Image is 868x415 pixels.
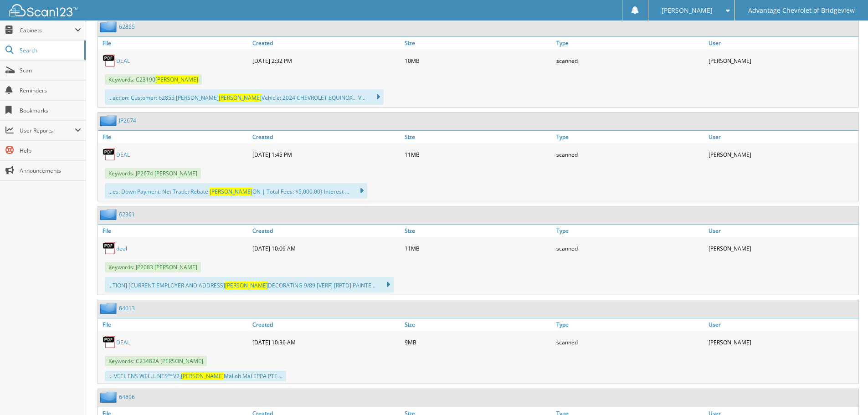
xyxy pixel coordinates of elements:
img: PDF.png [103,335,116,349]
a: deal [116,245,127,252]
div: 10MB [402,51,555,70]
span: Cabinets [20,26,75,34]
a: 62361 [119,210,135,218]
a: Type [554,318,706,331]
div: [DATE] 1:45 PM [250,145,402,164]
a: DEAL [116,151,130,159]
span: Keywords: JP2083 [PERSON_NAME] [105,262,201,272]
div: ...action: Customer: 62855 [PERSON_NAME] Vehicle: 2024 CHEVROLET EQUINOX... V... [105,89,384,105]
div: 11MB [402,145,555,164]
a: Created [250,225,402,237]
span: Bookmarks [20,107,81,114]
span: Search [20,46,80,54]
a: Created [250,37,402,49]
span: [PERSON_NAME] [210,188,252,195]
a: DEAL [116,57,130,65]
img: PDF.png [103,54,116,67]
div: [PERSON_NAME] [706,239,858,257]
div: ...TION] [CURRENT EMPLOYER AND ADDRESS] DECORATING 9/89 [VERF] [RPTD] PAINTE... [105,277,394,292]
a: File [98,318,250,331]
span: [PERSON_NAME] [155,76,198,83]
span: [PERSON_NAME] [662,8,713,13]
div: [DATE] 10:09 AM [250,239,402,257]
a: User [706,37,858,49]
div: 9MB [402,333,555,351]
img: folder2.png [100,115,119,126]
img: folder2.png [100,21,119,32]
span: Scan [20,67,81,74]
a: Created [250,131,402,143]
span: Keywords: C23482A [PERSON_NAME] [105,356,207,366]
img: PDF.png [103,241,116,255]
a: Size [402,131,555,143]
div: [DATE] 2:32 PM [250,51,402,70]
span: User Reports [20,127,75,134]
div: scanned [554,239,706,257]
a: Size [402,37,555,49]
div: scanned [554,333,706,351]
div: ... VEEL ENS WELLL NES™ V2, Mal oh Mal EPPA PTF ... [105,371,286,381]
div: ...es: Down Payment: Net Trade: Rebate: ON | Total Fees: $5,000.00} Interest ... [105,183,367,199]
span: Reminders [20,87,81,94]
a: DEAL [116,338,130,346]
div: scanned [554,145,706,164]
a: File [98,131,250,143]
img: folder2.png [100,391,119,403]
a: Size [402,318,555,331]
span: [PERSON_NAME] [225,282,268,289]
span: Keywords: JP2674 [PERSON_NAME] [105,168,201,179]
a: 62855 [119,23,135,31]
span: Keywords: C23190 [105,74,202,85]
span: [PERSON_NAME] [219,94,262,102]
span: Help [20,147,81,154]
a: Type [554,37,706,49]
a: Type [554,225,706,237]
a: User [706,318,858,331]
div: scanned [554,51,706,70]
a: User [706,225,858,237]
div: [DATE] 10:36 AM [250,333,402,351]
a: JP2674 [119,117,136,124]
a: 64013 [119,304,135,312]
img: folder2.png [100,302,119,314]
span: Announcements [20,167,81,174]
div: [PERSON_NAME] [706,333,858,351]
a: User [706,131,858,143]
a: Size [402,225,555,237]
span: Advantage Chevrolet of Bridgeview [748,8,855,13]
div: 11MB [402,239,555,257]
iframe: Chat Widget [822,371,868,415]
a: 64606 [119,393,135,401]
a: File [98,37,250,49]
a: Created [250,318,402,331]
span: [PERSON_NAME] [181,372,224,380]
img: folder2.png [100,209,119,220]
img: scan123-logo-white.svg [9,4,77,16]
div: [PERSON_NAME] [706,51,858,70]
a: File [98,225,250,237]
img: PDF.png [103,148,116,161]
a: Type [554,131,706,143]
div: [PERSON_NAME] [706,145,858,164]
